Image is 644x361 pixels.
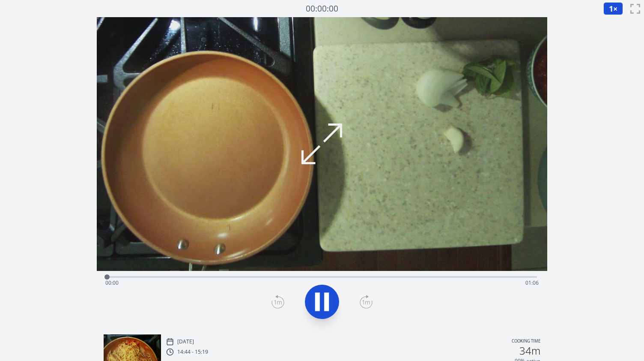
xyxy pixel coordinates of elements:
h2: 34m [519,346,540,356]
span: 01:06 [525,279,539,286]
button: 1× [603,2,623,15]
a: 00:00:00 [306,3,338,15]
p: Cooking time [512,338,540,346]
p: 14:44 - 15:19 [177,349,208,355]
p: [DATE] [177,338,194,345]
span: 1 [609,3,613,14]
